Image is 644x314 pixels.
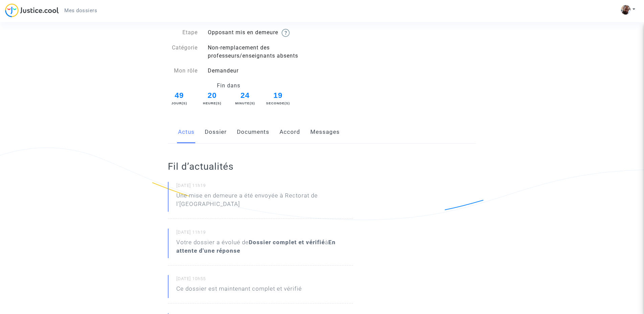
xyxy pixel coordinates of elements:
[203,44,322,60] div: Non-remplacement des professeurs/enseignants absents
[249,239,325,246] b: Dossier complet et vérifié
[167,101,192,106] div: Jour(s)
[621,5,630,15] img: ACg8ocL7ANm6uC01iw0bf6iUt0cqi8iw7FDZNZaUzY8lef4otWxRzZlKkQ=s96-c
[163,44,203,60] div: Catégorie
[203,28,322,37] div: Opposant mis en demeure
[176,239,336,254] b: En attente d'une réponse
[203,67,322,75] div: Demandeur
[200,90,224,101] span: 20
[64,7,97,14] span: Mes dossiers
[167,90,192,101] span: 49
[176,276,353,285] small: [DATE] 10h55
[163,82,294,90] div: Fin dans
[266,101,290,106] div: Seconde(s)
[266,90,290,101] span: 19
[176,183,353,191] small: [DATE] 11h19
[176,285,302,296] p: Ce dossier est maintenant complet et vérifié
[176,238,353,255] div: Votre dossier a évolué de à
[176,191,353,212] p: Une mise en demeure a été envoyée à Rectorat de l'[GEOGRAPHIC_DATA]
[178,121,195,143] a: Actus
[59,5,103,16] a: Mes dossiers
[163,28,203,37] div: Etape
[233,90,257,101] span: 24
[280,121,300,143] a: Accord
[233,101,257,106] div: Minute(s)
[310,121,340,143] a: Messages
[5,3,59,17] img: jc-logo.svg
[168,161,353,172] h2: Fil d’actualités
[282,29,290,37] img: help.svg
[176,229,353,238] small: [DATE] 11h19
[205,121,227,143] a: Dossier
[163,67,203,75] div: Mon rôle
[200,101,224,106] div: Heure(s)
[237,121,269,143] a: Documents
